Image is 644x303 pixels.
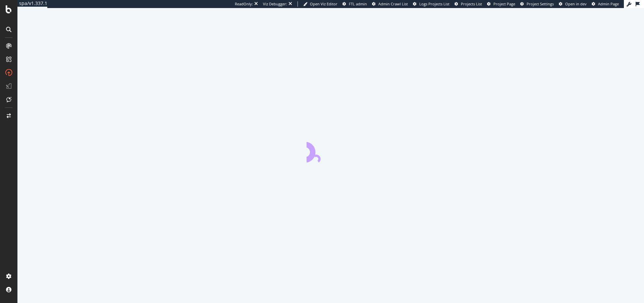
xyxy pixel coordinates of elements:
[413,1,449,7] a: Logs Projects List
[565,1,587,6] span: Open in dev
[310,1,337,6] span: Open Viz Editor
[378,1,408,6] span: Admin Crawl List
[372,1,408,7] a: Admin Crawl List
[559,1,587,7] a: Open in dev
[342,1,367,7] a: FTL admin
[487,1,515,7] a: Project Page
[349,1,367,6] span: FTL admin
[263,1,287,7] div: Viz Debugger:
[235,1,253,7] div: ReadOnly:
[598,1,619,6] span: Admin Page
[307,138,355,162] div: animation
[493,1,515,6] span: Project Page
[303,1,337,7] a: Open Viz Editor
[461,1,482,6] span: Projects List
[527,1,554,6] span: Project Settings
[454,1,482,7] a: Projects List
[520,1,554,7] a: Project Settings
[592,1,619,7] a: Admin Page
[419,1,449,6] span: Logs Projects List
